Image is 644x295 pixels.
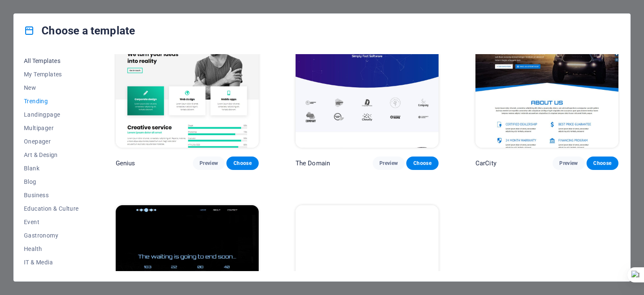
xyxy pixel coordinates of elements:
[24,138,79,145] span: Onepager
[24,165,79,172] span: Blank
[24,94,79,108] button: Trending
[24,108,79,121] button: Landingpage
[24,215,79,229] button: Event
[24,229,79,242] button: Gastronomy
[233,160,252,167] span: Choose
[24,242,79,256] button: Health
[475,16,618,148] img: CarCity
[413,160,431,167] span: Choose
[587,157,618,170] button: Choose
[24,175,79,188] button: Blog
[24,98,79,104] span: Trending
[24,111,79,118] span: Landingpage
[116,159,135,167] p: Genius
[24,151,79,158] span: Art & Design
[24,188,79,202] button: Business
[24,54,79,68] button: All Templates
[24,192,79,198] span: Business
[553,157,584,170] button: Preview
[24,202,79,215] button: Education & Culture
[24,148,79,162] button: Art & Design
[24,135,79,148] button: Onepager
[24,68,79,81] button: My Templates
[24,269,79,282] button: Legal & Finance
[226,157,258,170] button: Choose
[296,16,439,148] img: The Domain
[24,232,79,239] span: Gastronomy
[559,160,578,167] span: Preview
[24,178,79,185] span: Blog
[24,71,79,78] span: My Templates
[24,121,79,135] button: Multipager
[200,160,218,167] span: Preview
[24,162,79,175] button: Blank
[593,160,612,167] span: Choose
[24,57,79,64] span: All Templates
[24,125,79,131] span: Multipager
[24,219,79,225] span: Event
[379,160,398,167] span: Preview
[296,159,330,167] p: The Domain
[24,256,79,269] button: IT & Media
[373,157,405,170] button: Preview
[406,157,438,170] button: Choose
[193,157,225,170] button: Preview
[24,84,79,91] span: New
[24,81,79,94] button: New
[116,16,259,148] img: Genius
[475,159,496,167] p: CarCity
[24,259,79,266] span: IT & Media
[24,24,135,37] h4: Choose a template
[24,205,79,212] span: Education & Culture
[24,245,79,252] span: Health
